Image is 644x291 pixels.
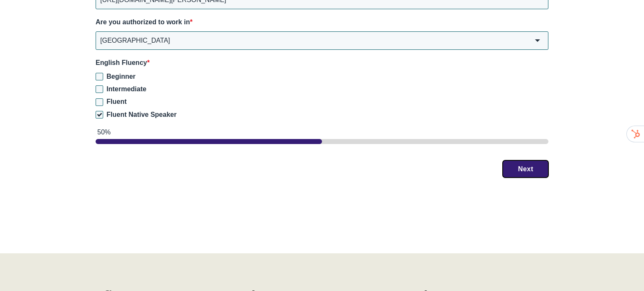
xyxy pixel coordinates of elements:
span: Are you authorized to work in [96,18,190,26]
button: Next [503,160,548,178]
input: Beginner [96,73,103,80]
input: Fluent Native Speaker [96,111,103,118]
input: Fluent [96,98,103,106]
span: Fluent [106,98,127,105]
div: page 1 of 2 [96,139,548,144]
span: Intermediate [106,85,146,93]
div: 50% [97,128,548,137]
input: Intermediate [96,85,103,93]
span: Fluent Native Speaker [106,111,177,118]
span: English Fluency [96,59,147,66]
span: Beginner [106,73,135,80]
